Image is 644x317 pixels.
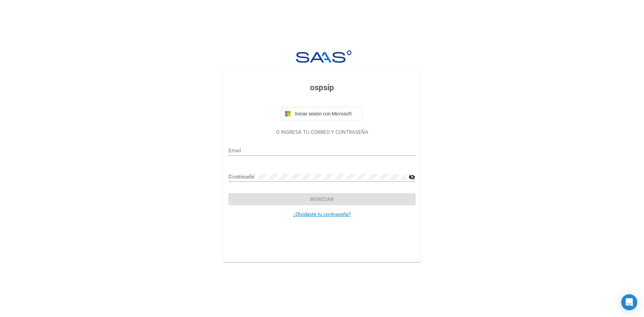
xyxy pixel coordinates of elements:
p: O INGRESÁ TU CORREO Y CONTRASEÑA [228,128,415,136]
span: Iniciar sesión con Microsoft [293,111,359,116]
a: ¿Olvidaste tu contraseña? [293,211,351,217]
button: Iniciar sesión con Microsoft [282,107,362,120]
h3: ospsip [228,82,415,94]
mat-icon: visibility_off [409,173,415,181]
span: Ingresar [310,196,334,202]
button: Ingresar [228,193,415,205]
div: Open Intercom Messenger [621,294,637,310]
